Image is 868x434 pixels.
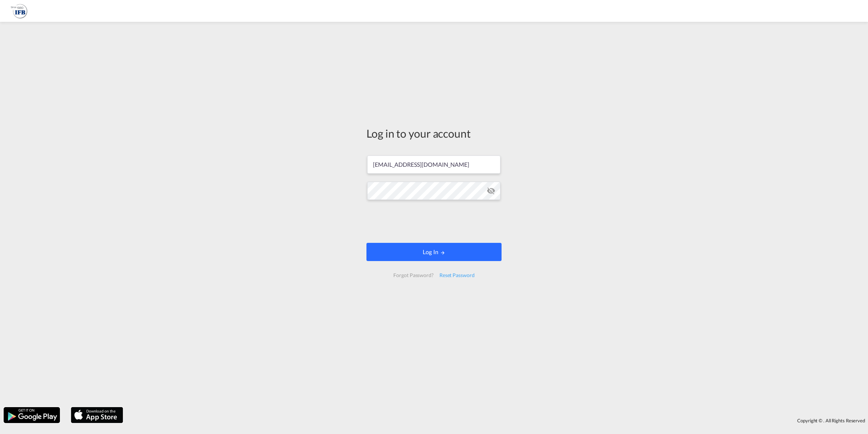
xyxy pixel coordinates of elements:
[3,406,61,424] img: google.png
[366,126,502,141] div: Log in to your account
[367,155,500,174] input: Enter email/phone number
[390,269,436,282] div: Forgot Password?
[70,406,124,424] img: apple.png
[437,269,478,282] div: Reset Password
[487,186,495,195] md-icon: icon-eye-off
[366,243,502,261] button: LOGIN
[11,3,27,19] img: de31bbe0256b11eebba44b54815f083d.png
[379,207,489,236] iframe: reCAPTCHA
[127,414,868,427] div: Copyright © . All Rights Reserved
